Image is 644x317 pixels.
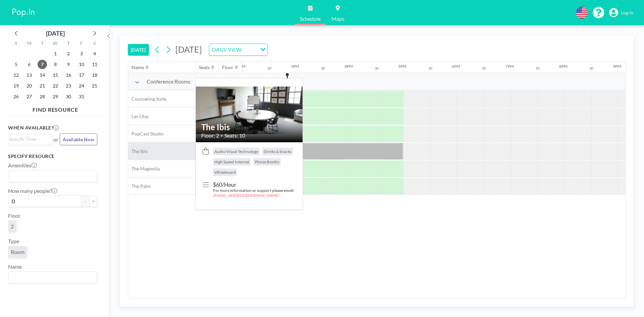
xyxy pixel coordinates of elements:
button: + [89,196,97,207]
span: Friday, October 10, 2025 [77,60,86,69]
h5: For more information or support please email: [213,188,297,198]
img: resource-image [196,87,303,134]
h3: Specify resource [8,153,97,159]
div: 30 [536,66,540,70]
div: 6PM [452,64,460,69]
span: Monday, October 6, 2025 [24,60,34,69]
span: Tuesday, October 21, 2025 [38,81,47,91]
span: or [53,136,58,143]
span: Sunday, October 26, 2025 [11,92,21,101]
div: 30 [321,66,325,70]
span: Tuesday, October 7, 2025 [38,60,47,69]
span: Wednesday, October 1, 2025 [51,49,60,58]
div: Search for option [8,170,97,182]
span: Log in [621,10,633,16]
span: Thursday, October 30, 2025 [64,92,73,101]
input: Search for option [9,273,93,282]
span: Wednesday, October 8, 2025 [51,60,60,69]
button: [DATE] [128,44,149,56]
div: 30 [589,66,593,70]
h4: FIND RESOURCE [8,104,103,113]
span: Thursday, October 23, 2025 [64,81,73,91]
span: Wednesday, October 29, 2025 [51,92,60,101]
span: Thursday, October 9, 2025 [64,60,73,69]
div: W [49,40,62,48]
img: organization-logo [11,6,36,19]
span: The Ibis [128,148,148,154]
div: 5PM [398,64,407,69]
span: 2 [11,223,14,229]
span: Available Now [63,137,94,142]
span: Maps [331,16,344,21]
span: Whiteboard [214,170,236,175]
span: Thursday, October 16, 2025 [64,70,73,80]
label: How many people? [8,188,57,194]
a: Log in [609,8,633,17]
label: Type [8,238,19,245]
span: Phone Booths [255,159,279,164]
span: Wednesday, October 15, 2025 [51,70,60,80]
div: Search for option [8,134,52,144]
div: 4PM [344,64,353,69]
div: Search for option [8,272,97,283]
span: Thursday, October 2, 2025 [64,49,73,58]
div: 30 [375,66,379,70]
span: Tuesday, October 14, 2025 [38,70,47,80]
span: Monday, October 27, 2025 [24,92,34,101]
span: Monday, October 13, 2025 [24,70,34,80]
div: Seats [199,64,210,70]
span: The Magnolia [128,166,160,172]
div: 7PM [505,64,514,69]
div: 8PM [559,64,568,69]
span: Friday, October 17, 2025 [77,70,86,80]
span: Audio/Visual Technology [214,149,258,154]
div: Name [131,64,144,70]
span: High Speed Internet [214,159,249,164]
div: Floor [222,64,233,70]
span: Room [11,249,24,255]
span: Wednesday, October 22, 2025 [51,81,60,91]
span: DAILY VIEW [211,45,243,54]
span: Las Olas [128,113,149,119]
div: 30 [267,66,271,70]
span: Schedule [300,16,321,21]
input: Search for option [244,45,256,54]
span: Conference Rooms [147,78,191,85]
span: Saturday, October 11, 2025 [90,60,99,69]
span: Sunday, October 19, 2025 [11,81,21,91]
span: Saturday, October 4, 2025 [90,49,99,58]
em: [EMAIL_ADDRESS][DOMAIN_NAME] [213,193,279,198]
span: Monday, October 20, 2025 [24,81,34,91]
span: • [221,134,223,138]
div: S [88,40,101,48]
div: 9PM [613,64,621,69]
button: Available Now [60,134,97,145]
span: Seats: 10 [224,132,245,139]
label: Amenities [8,162,37,169]
div: [DATE] [46,29,65,38]
input: Search for option [9,172,93,180]
div: T [36,40,49,48]
span: PopCast Studio [128,131,164,137]
span: Drinks & Snacks [264,149,291,154]
div: Search for option [209,44,267,55]
span: Sunday, October 12, 2025 [11,70,21,80]
span: Counseling Suite [128,96,166,102]
input: Search for option [9,136,48,143]
div: F [75,40,88,48]
span: Saturday, October 25, 2025 [90,81,99,91]
span: Friday, October 31, 2025 [77,92,86,101]
span: Saturday, October 18, 2025 [90,70,99,80]
label: Name [8,263,22,270]
h3: $60/Hour [213,181,297,188]
div: 30 [482,66,486,70]
div: T [62,40,75,48]
span: Friday, October 24, 2025 [77,81,86,91]
div: 30 [428,66,432,70]
span: [DATE] [175,44,202,54]
div: 3PM [291,64,299,69]
h2: The Ibis [201,122,297,132]
span: The Palm [128,183,151,189]
span: Floor: 2 [201,132,219,139]
div: M [23,40,36,48]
